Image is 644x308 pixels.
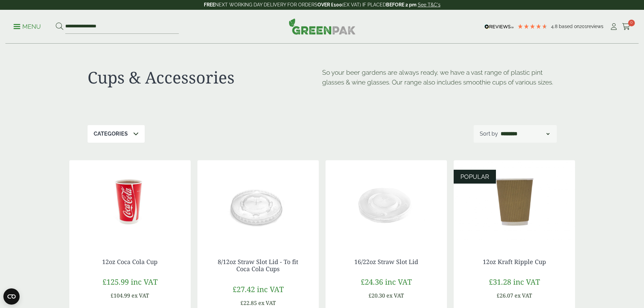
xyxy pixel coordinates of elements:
span: POPULAR [460,173,489,180]
a: Menu [14,23,41,29]
button: Open CMP widget [3,288,20,305]
span: Based on [559,24,579,29]
span: inc VAT [385,277,412,287]
p: Categories [94,130,128,138]
span: inc VAT [257,284,284,294]
select: Shop order [499,130,551,138]
a: 12oz Coca Cola Cup [102,258,158,266]
i: My Account [610,23,618,30]
span: £104.99 [111,292,130,299]
img: 16/22oz Straw Slot Coke Cup lid [326,160,447,245]
span: £22.85 [240,299,257,307]
img: GreenPak Supplies [289,18,356,34]
img: 12oz Kraft Ripple Cup-0 [454,160,575,245]
a: 0 [622,22,630,32]
span: ex VAT [515,292,532,299]
span: inc VAT [513,277,540,287]
p: Menu [14,23,41,31]
p: Sort by [480,130,498,138]
span: 201 [579,24,587,29]
p: So your beer gardens are always ready, we have a vast range of plastic pint glasses & wine glasse... [322,68,557,87]
span: £24.36 [361,277,383,287]
strong: OVER £100 [317,2,342,7]
span: £26.07 [497,292,513,299]
span: £31.28 [489,277,511,287]
span: £20.30 [368,292,385,299]
span: ex VAT [258,299,276,307]
h1: Cups & Accessories [88,68,322,87]
span: 0 [628,20,635,26]
img: REVIEWS.io [484,24,514,29]
span: £125.99 [102,277,129,287]
a: See T&C's [418,2,440,7]
div: 4.79 Stars [517,23,548,29]
img: 12oz Coca Cola Cup with coke [69,160,191,245]
a: 12oz Kraft Ripple Cup [483,258,546,266]
span: inc VAT [131,277,158,287]
span: £27.42 [233,284,255,294]
span: ex VAT [386,292,404,299]
strong: BEFORE 2 pm [386,2,416,7]
i: Cart [622,23,630,30]
span: 4.8 [551,24,559,29]
span: ex VAT [132,292,149,299]
a: 16/22oz Straw Slot Lid [354,258,418,266]
strong: FREE [204,2,215,7]
a: 8/12oz Straw Slot Lid - To fit Coca Cola Cups [218,258,298,273]
span: reviews [587,24,603,29]
img: 12oz straw slot coke cup lid [197,160,319,245]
